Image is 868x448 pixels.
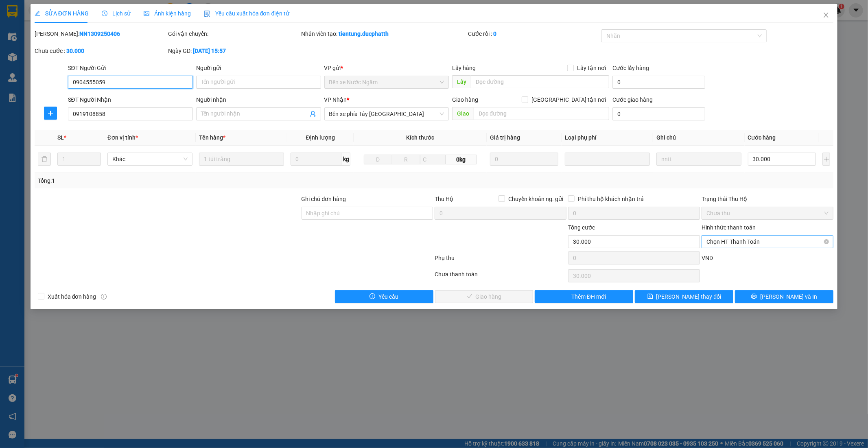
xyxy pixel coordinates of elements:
[306,134,335,141] span: Định lượng
[392,155,420,164] input: R
[702,194,833,203] div: Trạng thái Thu Hộ
[575,194,647,203] span: Phí thu hộ khách nhận trả
[562,293,568,300] span: plus
[446,155,477,164] span: 0kg
[329,76,444,88] span: Bến xe Nước Ngầm
[612,107,705,120] input: Cước giao hàng
[474,107,609,120] input: Dọc đường
[635,290,733,303] button: save[PERSON_NAME] thay đổi
[574,63,609,72] span: Lấy tận nơi
[168,46,300,55] div: Ngày GD:
[38,153,51,166] button: delete
[490,153,558,166] input: 0
[452,107,474,120] span: Giao
[68,95,193,104] div: SĐT Người Nhận
[656,292,722,301] span: [PERSON_NAME] thay đổi
[44,110,57,116] span: plus
[57,134,64,141] span: SL
[748,134,776,141] span: Cước hàng
[824,239,829,244] span: close-circle
[490,134,520,141] span: Giá trị hàng
[107,134,138,141] span: Đơn vị tính
[302,207,433,220] input: Ghi chú đơn hàng
[760,292,817,301] span: [PERSON_NAME] và In
[452,65,476,71] span: Lấy hàng
[420,155,446,164] input: C
[35,10,89,17] span: SỬA ĐƠN HÀNG
[452,96,478,103] span: Giao hàng
[68,63,193,72] div: SĐT Người Gửi
[342,153,350,166] span: kg
[647,293,653,300] span: save
[612,65,649,71] label: Cước lấy hàng
[370,293,375,300] span: exclamation-circle
[144,10,191,17] span: Ảnh kiện hàng
[364,155,392,164] input: D
[562,130,653,146] th: Loại phụ phí
[329,108,444,120] span: Bến xe phía Tây Thanh Hóa
[199,153,284,166] input: VD: Bàn, Ghế
[735,290,833,303] button: printer[PERSON_NAME] và In
[102,11,107,16] span: clock-circle
[468,29,600,38] div: Cước rồi :
[38,176,335,185] div: Tổng: 1
[571,292,606,301] span: Thêm ĐH mới
[44,107,57,120] button: plus
[656,153,741,166] input: Ghi Chú
[435,290,533,303] button: checkGiao hàng
[196,95,321,104] div: Người nhận
[434,270,568,284] div: Chưa thanh toán
[612,96,653,103] label: Cước giao hàng
[435,196,453,202] span: Thu Hộ
[378,292,398,301] span: Yêu cầu
[193,48,226,54] b: [DATE] 15:57
[493,31,496,37] b: 0
[204,11,210,17] img: icon
[339,31,389,37] b: tientung.ducphatth
[144,11,149,16] span: picture
[568,224,595,231] span: Tổng cước
[822,153,830,166] button: plus
[702,224,756,231] label: Hình thức thanh toán
[35,11,40,16] span: edit
[815,4,837,27] button: Close
[505,194,566,203] span: Chuyển khoản ng. gửi
[823,12,829,18] span: close
[702,255,713,261] span: VND
[66,48,84,54] b: 30.000
[612,76,705,89] input: Cước lấy hàng
[101,294,107,299] span: info-circle
[751,293,757,300] span: printer
[199,134,225,141] span: Tên hàng
[706,236,829,248] span: Chọn HT Thanh Toán
[434,254,568,268] div: Phụ thu
[324,96,347,103] span: VP Nhận
[196,63,321,72] div: Người gửi
[35,46,166,55] div: Chưa cước :
[471,75,609,88] input: Dọc đường
[79,31,120,37] b: NN1309250406
[335,290,433,303] button: exclamation-circleYêu cầu
[535,290,633,303] button: plusThêm ĐH mới
[653,130,745,146] th: Ghi chú
[112,153,188,165] span: Khác
[324,63,449,72] div: VP gửi
[302,29,467,38] div: Nhân viên tạo:
[452,75,471,88] span: Lấy
[310,111,316,117] span: user-add
[406,134,434,141] span: Kích thước
[706,207,829,219] span: Chưa thu
[35,29,166,38] div: [PERSON_NAME]:
[44,292,100,301] span: Xuất hóa đơn hàng
[528,95,609,104] span: [GEOGRAPHIC_DATA] tận nơi
[168,29,300,38] div: Gói vận chuyển:
[204,10,290,17] span: Yêu cầu xuất hóa đơn điện tử
[302,196,346,202] label: Ghi chú đơn hàng
[102,10,131,17] span: Lịch sử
